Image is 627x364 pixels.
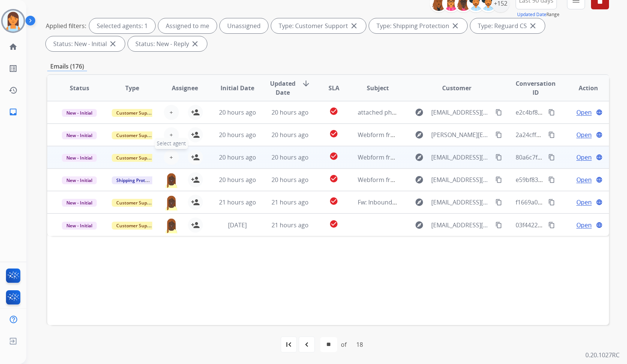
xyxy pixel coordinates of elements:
img: agent-avatar [164,172,179,188]
div: Assigned to me [158,18,217,33]
img: avatar [3,10,24,31]
mat-icon: person_add [191,175,200,184]
div: of [341,340,346,349]
mat-icon: close [528,21,537,30]
mat-icon: content_copy [495,176,502,183]
span: 20 hours ago [219,153,256,161]
mat-icon: content_copy [495,199,502,206]
span: Conversation ID [516,79,556,97]
mat-icon: explore [415,221,424,230]
span: Customer Support [112,154,160,162]
mat-icon: navigate_before [302,340,311,349]
div: Type: Customer Support [271,18,366,33]
mat-icon: content_copy [495,222,502,228]
mat-icon: person_add [191,221,200,230]
span: Open [576,221,592,230]
span: Webform from [EMAIL_ADDRESS][DOMAIN_NAME] on [DATE] [358,176,528,184]
div: Type: Shipping Protection [369,18,467,33]
mat-icon: content_copy [495,131,502,138]
mat-icon: history [9,86,18,95]
div: Status: New - Initial [46,36,125,51]
span: New - Initial [62,109,97,117]
span: 21 hours ago [271,221,309,229]
mat-icon: close [108,39,117,48]
span: + [169,108,173,117]
mat-icon: check_circle [329,174,338,183]
span: [EMAIL_ADDRESS][DOMAIN_NAME] [431,198,491,207]
mat-icon: person_add [191,153,200,162]
span: + [169,153,173,162]
span: 20 hours ago [271,153,309,161]
span: 21 hours ago [271,198,309,206]
mat-icon: language [596,176,603,183]
mat-icon: person_add [191,108,200,117]
mat-icon: person_add [191,198,200,207]
span: attached photos as website is not working [358,108,477,116]
span: Customer Support [112,222,160,230]
span: [EMAIL_ADDRESS][DOMAIN_NAME] [431,175,491,184]
button: + [164,105,179,120]
mat-icon: language [596,222,603,228]
span: 21 hours ago [219,198,256,206]
span: Range [517,11,559,18]
mat-icon: content_copy [548,199,555,206]
span: Subject [367,84,389,92]
mat-icon: content_copy [548,154,555,161]
mat-icon: check_circle [329,129,338,138]
mat-icon: close [349,21,358,30]
span: Open [576,198,592,207]
span: 20 hours ago [219,176,256,184]
span: New - Initial [62,222,97,230]
th: Action [556,75,609,101]
mat-icon: content_copy [495,109,502,116]
mat-icon: inbox [9,107,18,116]
mat-icon: close [190,39,199,48]
span: Assignee [172,84,198,92]
mat-icon: check_circle [329,107,338,116]
mat-icon: language [596,154,603,161]
span: New - Initial [62,154,97,162]
span: Customer [442,84,471,92]
span: Open [576,108,592,117]
mat-icon: check_circle [329,219,338,228]
mat-icon: explore [415,175,424,184]
mat-icon: explore [415,153,424,162]
mat-icon: first_page [284,340,293,349]
span: New - Initial [62,131,97,139]
span: Open [576,130,592,139]
span: Customer Support [112,199,160,207]
mat-icon: explore [415,198,424,207]
p: 0.20.1027RC [585,351,619,360]
mat-icon: explore [415,108,424,117]
span: 20 hours ago [271,176,309,184]
span: New - Initial [62,176,97,184]
span: [DATE] [228,221,247,229]
mat-icon: content_copy [548,131,555,138]
mat-icon: content_copy [495,154,502,161]
mat-icon: content_copy [548,176,555,183]
div: Unassigned [220,18,268,33]
span: [EMAIL_ADDRESS][DOMAIN_NAME] [431,153,491,162]
p: Emails (176) [47,62,87,71]
mat-icon: language [596,199,603,206]
mat-icon: home [9,42,18,51]
mat-icon: list_alt [9,64,18,73]
mat-icon: content_copy [548,109,555,116]
span: Customer Support [112,131,160,139]
div: Type: Reguard CS [470,18,545,33]
span: 20 hours ago [219,108,256,116]
span: Open [576,153,592,162]
mat-icon: language [596,109,603,116]
span: Webform from [PERSON_NAME][EMAIL_ADDRESS][DOMAIN_NAME] on [DATE] [358,131,574,139]
button: + [164,127,179,142]
mat-icon: person_add [191,130,200,139]
span: [EMAIL_ADDRESS][DOMAIN_NAME] [431,108,491,117]
span: Shipping Protection [112,176,163,184]
img: agent-avatar [164,195,179,210]
span: [EMAIL_ADDRESS][DOMAIN_NAME] [431,221,491,230]
span: [PERSON_NAME][EMAIL_ADDRESS][DOMAIN_NAME] [431,130,491,139]
span: Fw: Inbound Call From: [PHONE_NUMBER] [358,198,475,206]
span: + [169,130,173,139]
button: +Select agent [164,150,179,165]
p: Applied filters: [46,21,86,30]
